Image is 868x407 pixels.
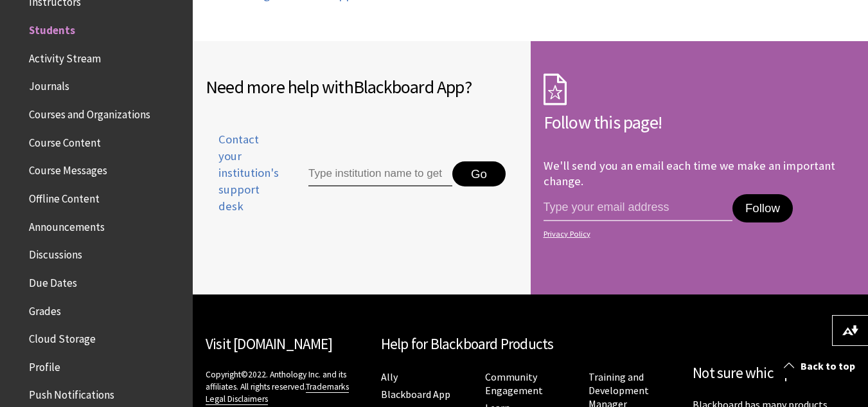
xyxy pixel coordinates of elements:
[544,158,835,188] p: We'll send you an email each time we make an important change.
[29,76,69,93] span: Journals
[206,334,332,353] a: Visit [DOMAIN_NAME]
[732,194,793,222] button: Follow
[774,354,868,378] a: Back to top
[29,188,100,205] span: Offline Content
[206,131,279,231] a: Contact your institution's support desk
[353,75,465,98] span: Blackboard App
[206,393,268,405] a: Legal Disclaimers
[206,131,279,215] span: Contact your institution's support desk
[29,132,101,149] span: Course Content
[29,328,96,345] span: Cloud Storage
[29,104,150,121] span: Courses and Organizations
[381,370,398,384] a: Ally
[381,388,450,401] a: Blackboard App
[544,194,732,221] input: email address
[29,300,61,318] span: Grades
[485,370,543,397] a: Community Engagement
[29,216,105,233] span: Announcements
[381,333,680,356] h2: Help for Blackboard Products
[29,356,60,374] span: Profile
[29,244,82,261] span: Discussions
[29,19,75,37] span: Students
[29,272,77,289] span: Due Dates
[29,384,114,402] span: Push Notifications
[306,381,349,393] a: Trademarks
[29,160,107,177] span: Course Messages
[452,161,506,187] button: Go
[544,73,567,105] img: Subscription Icon
[544,230,852,239] a: Privacy Policy
[206,73,518,100] h2: Need more help with ?
[544,109,856,136] h2: Follow this page!
[693,362,855,384] h2: Not sure which product?
[29,48,101,65] span: Activity Stream
[308,161,452,187] input: Type institution name to get support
